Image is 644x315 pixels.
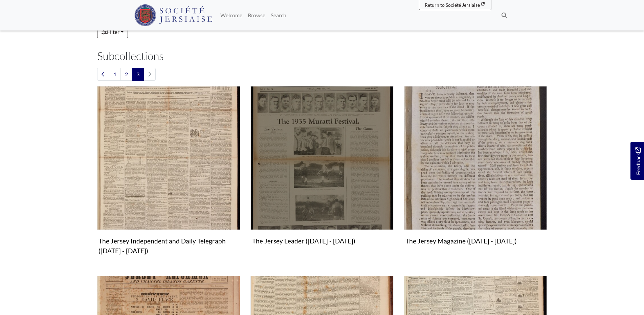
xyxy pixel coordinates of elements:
a: Goto page 2 [120,68,132,81]
a: Previous page [97,68,109,81]
h2: Subcollections [97,50,547,62]
a: Browse [245,8,268,22]
div: Subcollection [92,86,245,268]
a: The Jersey Magazine (1809 - 1810) The Jersey Magazine ([DATE] - [DATE]) [404,86,547,248]
div: Subcollection [245,86,399,268]
img: The Jersey Leader (1935 - 1938) [250,86,394,230]
img: Société Jersiaise [134,4,213,26]
span: Goto page 3 [132,68,144,81]
img: The Jersey Independent and Daily Telegraph (1858 - 1863) [97,86,240,230]
a: Search [268,8,289,22]
a: Goto page 1 [109,68,121,81]
a: The Jersey Leader (1935 - 1938) The Jersey Leader ([DATE] - [DATE]) [250,86,394,248]
span: Feedback [634,147,642,175]
a: Filter [97,25,128,38]
a: Welcome [218,8,245,22]
img: The Jersey Magazine (1809 - 1810) [404,86,547,230]
a: Would you like to provide feedback? [630,142,644,180]
div: Subcollection [399,86,552,268]
span: Return to Société Jersiaise [425,2,480,8]
a: Société Jersiaise logo [134,3,213,28]
nav: pagination [97,68,547,81]
a: The Jersey Independent and Daily Telegraph (1858 - 1863) The Jersey Independent and Daily Telegra... [97,86,240,257]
